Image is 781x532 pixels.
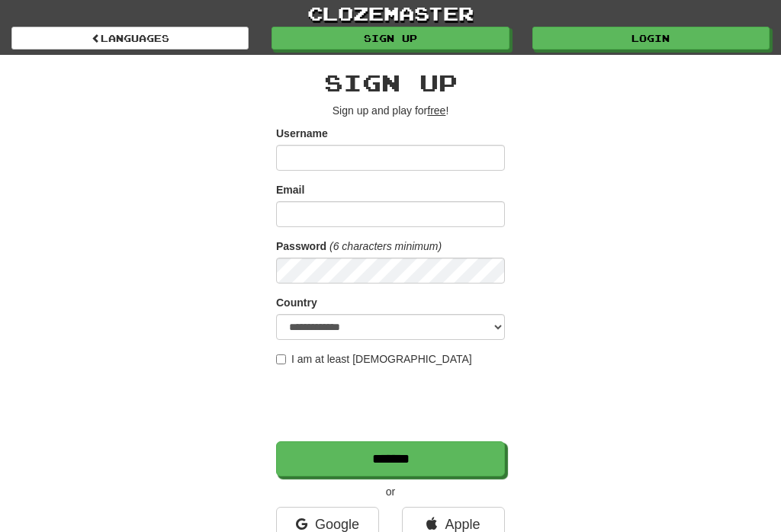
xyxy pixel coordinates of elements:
[276,295,317,310] label: Country
[272,27,509,50] a: Sign up
[276,182,304,197] label: Email
[276,103,505,118] p: Sign up and play for !
[276,354,286,364] input: I am at least [DEMOGRAPHIC_DATA]
[276,484,505,499] p: or
[276,239,326,254] label: Password
[276,351,472,367] label: I am at least [DEMOGRAPHIC_DATA]
[276,70,505,95] h2: Sign up
[427,104,445,117] u: free
[11,27,249,50] a: Languages
[329,240,442,252] em: (6 characters minimum)
[276,126,328,141] label: Username
[276,374,508,434] iframe: reCAPTCHA
[532,27,770,50] a: Login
